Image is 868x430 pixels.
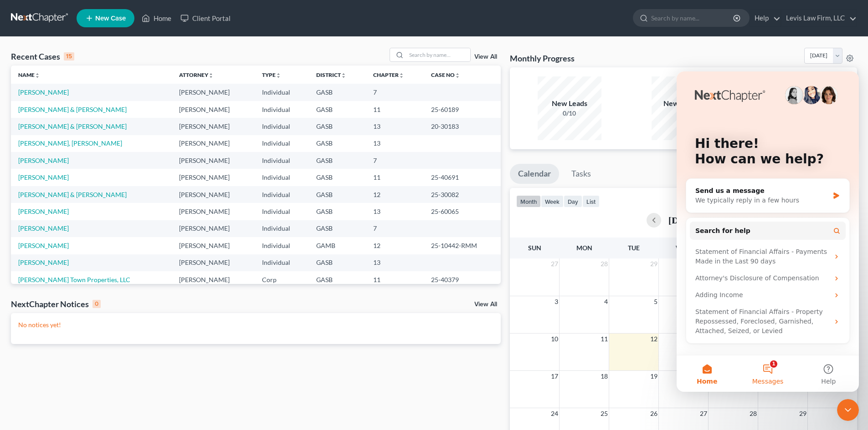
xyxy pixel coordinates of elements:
[172,84,255,101] td: [PERSON_NAME]
[255,203,309,220] td: Individual
[316,71,346,78] a: Districtunfold_more
[172,220,255,237] td: [PERSON_NAME]
[309,169,366,186] td: GASB
[649,408,658,419] span: 26
[366,220,424,237] td: 7
[781,10,857,26] a: Levis Law Firm, LLC
[172,169,255,186] td: [PERSON_NAME]
[18,157,69,164] a: [PERSON_NAME]
[554,296,559,307] span: 3
[64,52,74,61] div: 15
[653,296,658,307] span: 5
[652,109,715,118] div: 0/10
[255,152,309,169] td: Individual
[366,84,424,101] td: 7
[600,258,609,269] span: 28
[564,195,582,207] button: day
[18,207,69,215] a: [PERSON_NAME]
[366,135,424,152] td: 13
[137,10,176,26] a: Home
[582,195,600,207] button: list
[18,122,127,130] a: [PERSON_NAME] & [PERSON_NAME]
[179,71,214,78] a: Attorneyunfold_more
[373,71,404,78] a: Chapterunfold_more
[424,118,501,135] td: 20-30183
[309,135,366,152] td: GASB
[651,10,734,26] input: Search by name...
[424,203,501,220] td: 25-60065
[474,301,497,308] a: View All
[455,73,460,78] i: unfold_more
[172,271,255,288] td: [PERSON_NAME]
[255,220,309,237] td: Individual
[366,186,424,203] td: 12
[255,169,309,186] td: Individual
[172,237,255,254] td: [PERSON_NAME]
[309,186,366,203] td: GASB
[550,334,559,344] span: 10
[11,51,74,62] div: Recent Cases
[309,220,366,237] td: GASB
[255,84,309,101] td: Individual
[424,101,501,118] td: 25-60189
[309,237,366,254] td: GAMB
[172,152,255,169] td: [PERSON_NAME]
[366,237,424,254] td: 12
[677,71,859,392] iframe: Intercom live chat
[649,258,658,269] span: 29
[309,152,366,169] td: GASB
[18,106,127,113] a: [PERSON_NAME] & [PERSON_NAME]
[309,101,366,118] td: GASB
[603,296,609,307] span: 4
[652,98,715,109] div: New Clients
[600,334,609,344] span: 11
[550,258,559,269] span: 27
[18,224,69,232] a: [PERSON_NAME]
[255,254,309,271] td: Individual
[399,73,404,78] i: unfold_more
[366,169,424,186] td: 11
[424,237,501,254] td: 25-10442-RMM
[837,399,859,421] iframe: Intercom live chat
[255,118,309,135] td: Individual
[172,186,255,203] td: [PERSON_NAME]
[668,215,699,225] h2: [DATE]
[255,237,309,254] td: Individual
[18,71,40,78] a: Nameunfold_more
[538,98,601,109] div: New Leads
[600,371,609,382] span: 18
[516,195,541,207] button: month
[628,244,640,252] span: Tue
[750,10,781,26] a: Help
[18,242,69,249] a: [PERSON_NAME]
[18,258,69,266] a: [PERSON_NAME]
[649,371,658,382] span: 19
[341,73,346,78] i: unfold_more
[35,73,40,78] i: unfold_more
[366,254,424,271] td: 13
[510,53,575,64] h3: Monthly Progress
[406,48,470,61] input: Search by name...
[172,254,255,271] td: [PERSON_NAME]
[366,152,424,169] td: 7
[366,271,424,288] td: 11
[255,186,309,203] td: Individual
[309,271,366,288] td: GASB
[172,101,255,118] td: [PERSON_NAME]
